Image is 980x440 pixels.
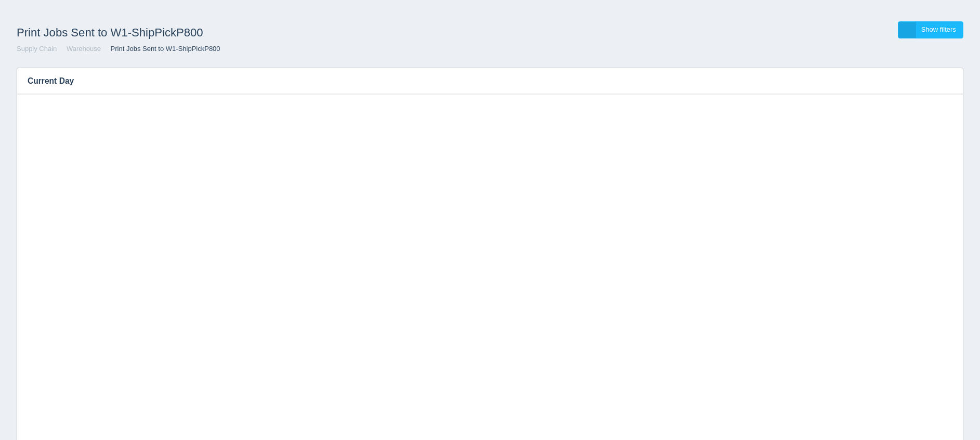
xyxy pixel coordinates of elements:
a: Show filters [898,21,963,38]
span: Show filters [921,25,956,33]
a: Supply Chain [17,45,57,53]
a: Warehouse [67,45,101,53]
li: Print Jobs Sent to W1-ShipPickP800 [103,44,220,54]
h1: Print Jobs Sent to W1-ShipPickP800 [17,21,490,44]
h3: Current Day [17,68,931,94]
